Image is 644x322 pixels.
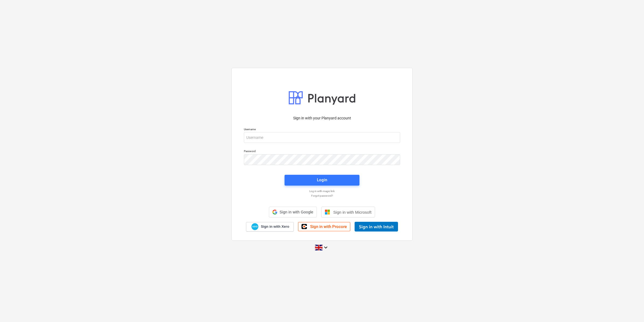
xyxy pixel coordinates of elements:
[269,207,317,217] div: Sign in with Google
[244,132,400,143] input: Username
[310,224,347,229] span: Sign in with Procore
[298,222,350,231] a: Sign in with Procore
[241,194,403,197] a: Forgot password?
[317,176,327,183] div: Login
[246,222,294,232] a: Sign in with Xero
[251,223,258,230] img: Xero logo
[244,115,400,121] p: Sign in with your Planyard account
[325,209,330,215] img: Microsoft logo
[323,244,329,251] i: keyboard_arrow_down
[279,210,313,214] span: Sign in with Google
[261,224,289,229] span: Sign in with Xero
[333,210,372,214] span: Sign in with Microsoft
[244,128,400,132] p: Username
[244,149,400,154] p: Password
[285,175,359,186] button: Login
[241,189,403,193] a: Log in with magic link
